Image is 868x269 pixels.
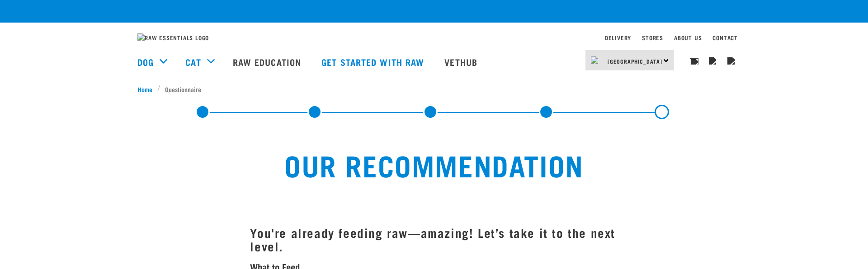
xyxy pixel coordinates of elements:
nav: dropdown navigation [130,30,738,46]
a: Get started with Raw [312,44,435,80]
img: Raw Essentials Logo [137,33,209,42]
img: home-icon@2x.png [727,57,735,65]
span: [GEOGRAPHIC_DATA] [608,60,662,63]
a: Contact [712,36,738,39]
a: Home [137,84,157,94]
img: home-icon-1@2x.png [690,56,698,65]
a: Delivery [605,36,631,39]
a: Cat [185,55,201,69]
img: user.png [709,57,716,65]
h2: Our Recommendation [156,148,712,181]
span: Home [137,84,152,94]
nav: breadcrumbs [137,84,731,94]
img: van-moving.png [591,56,603,65]
a: About Us [674,36,702,39]
strong: You're already feeding raw—amazing! Let’s take it to the next level. [250,229,615,250]
a: Dog [137,55,154,69]
a: Vethub [435,44,489,80]
strong: What to Feed [250,264,300,269]
a: Stores [642,36,663,39]
a: Raw Education [224,44,312,80]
